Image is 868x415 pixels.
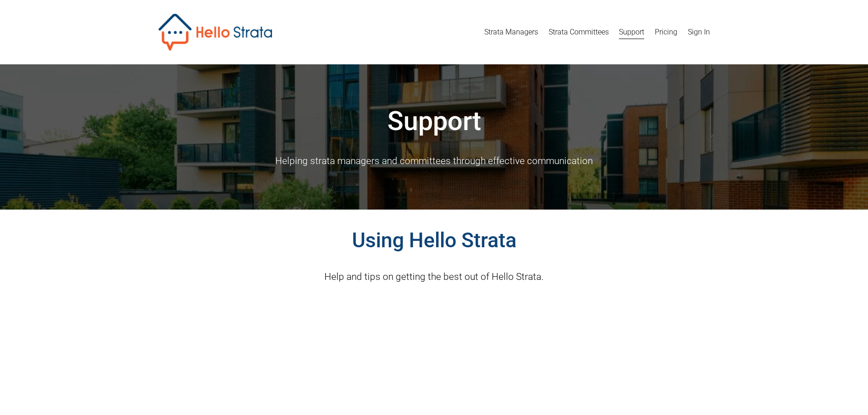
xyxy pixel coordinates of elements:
a: Pricing [655,25,677,40]
p: Help and tips on getting the best out of Hello Strata. [159,268,710,285]
img: Hello Strata [159,14,272,51]
p: Helping strata managers and committees through effective communication [159,153,710,170]
a: Strata Managers [484,25,538,40]
h1: Support [159,105,710,138]
a: Strata Committees [549,25,609,40]
h2: Using Hello Strata [159,227,710,254]
a: Support [619,25,644,40]
a: Sign In [688,25,710,40]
